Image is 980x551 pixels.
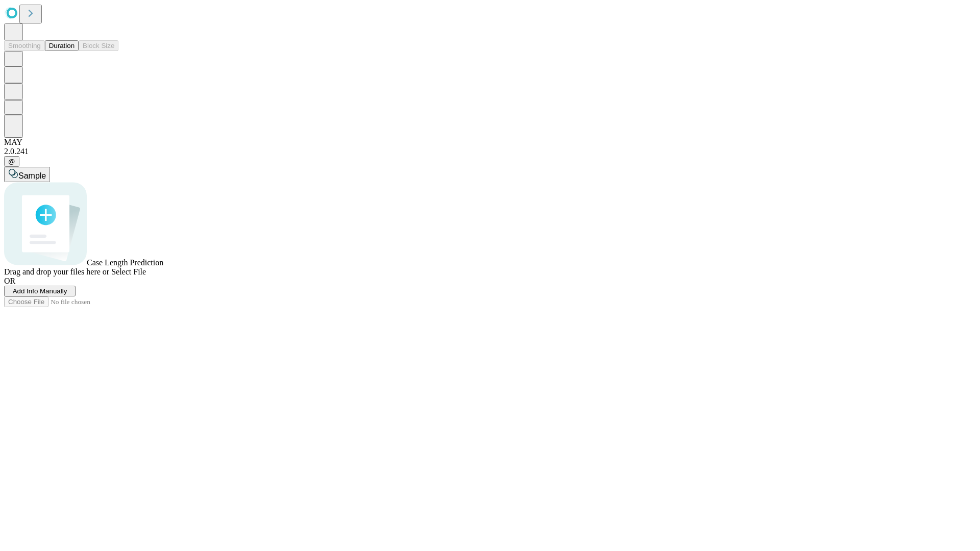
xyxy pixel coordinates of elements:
[4,138,976,147] div: MAY
[111,267,146,276] span: Select File
[4,167,50,182] button: Sample
[4,277,15,285] span: OR
[45,40,79,51] button: Duration
[13,287,67,295] span: Add Info Manually
[4,286,76,296] button: Add Info Manually
[8,158,15,165] span: @
[18,171,46,180] span: Sample
[79,40,118,51] button: Block Size
[4,267,109,276] span: Drag and drop your files here or
[87,258,163,267] span: Case Length Prediction
[4,156,19,167] button: @
[4,40,45,51] button: Smoothing
[4,147,976,156] div: 2.0.241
